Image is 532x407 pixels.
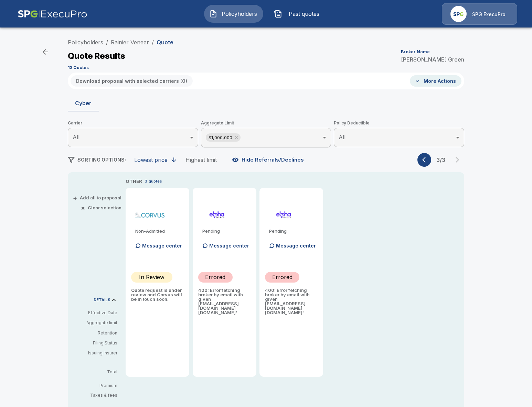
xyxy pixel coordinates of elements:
[149,178,162,184] p: quotes
[68,38,173,46] nav: breadcrumb
[73,196,77,200] span: +
[401,50,430,54] p: Broker Name
[265,288,318,315] p: 400: Error fetching broker by email with given [EMAIL_ADDRESS][DOMAIN_NAME][DOMAIN_NAME]'
[131,288,184,301] p: Quote request is under review and Corvus will be in touch soon.
[442,3,517,25] a: Agency IconSPG ExecuPro
[205,273,225,281] p: Errored
[142,242,182,249] p: Message center
[68,39,103,46] a: Policyholders
[77,157,126,163] span: SORTING OPTIONS:
[202,229,251,233] p: Pending
[145,178,147,184] p: 3
[272,273,292,281] p: Errored
[73,310,117,316] p: Effective Date
[339,134,345,141] span: All
[269,5,328,23] button: Past quotes IconPast quotes
[450,6,467,22] img: Agency Icon
[201,210,233,220] img: elphacyberenhanced
[134,156,168,163] div: Lowest price
[139,273,164,281] p: In Review
[434,157,448,163] p: 3 / 3
[18,3,87,25] img: AA Logo
[68,52,125,60] p: Quote Results
[268,210,300,220] img: elphacyberstandard
[209,242,249,249] p: Message center
[94,298,110,302] p: DETAILS
[73,320,117,326] p: Aggregate limit
[472,11,506,18] p: SPG ExecuPro
[68,95,99,111] button: Cyber
[231,153,307,166] button: Hide Referrals/Declines
[157,40,173,45] p: Quote
[134,210,166,220] img: corvuscybersurplus
[81,206,85,210] span: ×
[73,393,123,397] p: Taxes & fees
[274,10,282,18] img: Past quotes Icon
[68,120,198,126] span: Carrier
[73,384,123,388] p: Premium
[73,340,117,346] p: Filing Status
[220,10,258,18] span: Policyholders
[334,120,464,126] span: Policy Deductible
[106,38,108,46] li: /
[410,75,461,87] button: More Actions
[73,350,117,356] p: Issuing Insurer
[209,10,217,18] img: Policyholders Icon
[204,5,263,23] button: Policyholders IconPolicyholders
[68,66,89,70] p: 13 Quotes
[276,242,316,249] p: Message center
[82,206,121,210] button: ×Clear selection
[135,229,184,233] p: Non-Admitted
[269,229,318,233] p: Pending
[152,38,154,46] li: /
[206,134,235,142] span: $1,000,000
[201,120,331,126] span: Aggregate Limit
[73,330,117,336] p: Retention
[74,196,121,200] button: +Add all to proposal
[126,178,142,185] p: OTHER
[73,370,123,374] p: Total
[401,57,464,62] p: [PERSON_NAME] Green
[185,156,217,163] div: Highest limit
[206,133,241,142] div: $1,000,000
[285,10,323,18] span: Past quotes
[71,75,193,87] button: Download proposal with selected carriers (0)
[73,134,79,141] span: All
[198,288,251,315] p: 400: Error fetching broker by email with given [EMAIL_ADDRESS][DOMAIN_NAME][DOMAIN_NAME]'
[111,39,149,46] a: Rainier Veneer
